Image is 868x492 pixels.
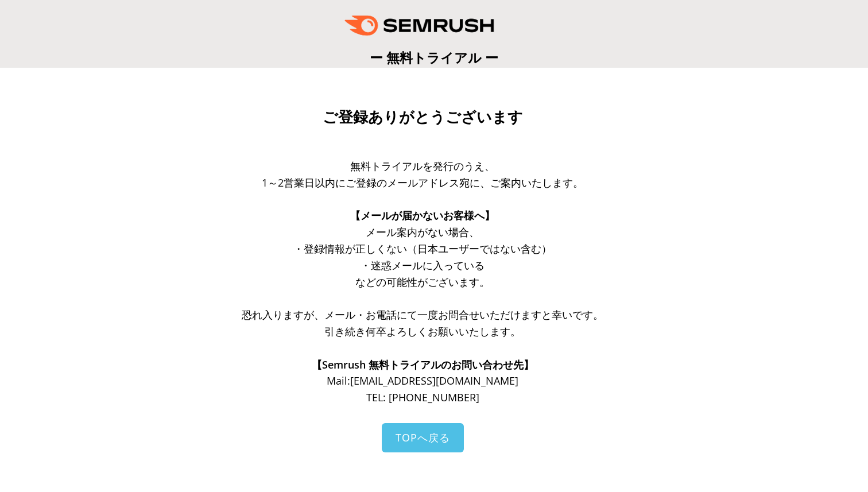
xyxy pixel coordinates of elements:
a: TOPへ戻る [382,423,464,452]
span: 恐れ入りますが、メール・お電話にて一度お問合せいただけますと幸いです。 [242,308,603,321]
span: 無料トライアルを発行のうえ、 [350,159,495,173]
span: ・迷惑メールに入っている [361,258,485,272]
span: TEL: [PHONE_NUMBER] [366,390,479,404]
span: 【メールが届かないお客様へ】 [350,208,495,222]
span: TOPへ戻る [396,431,450,444]
span: Mail: [EMAIL_ADDRESS][DOMAIN_NAME] [327,374,518,388]
span: ・登録情報が正しくない（日本ユーザーではない含む） [293,242,552,255]
span: メール案内がない場合、 [366,225,479,239]
span: 【Semrush 無料トライアルのお問い合わせ先】 [312,358,534,371]
span: ー 無料トライアル ー [370,48,498,67]
span: ご登録ありがとうございます [323,109,523,126]
span: 1～2営業日以内にご登録のメールアドレス宛に、ご案内いたします。 [262,176,583,189]
span: 引き続き何卒よろしくお願いいたします。 [324,324,521,338]
span: などの可能性がございます。 [355,275,490,289]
